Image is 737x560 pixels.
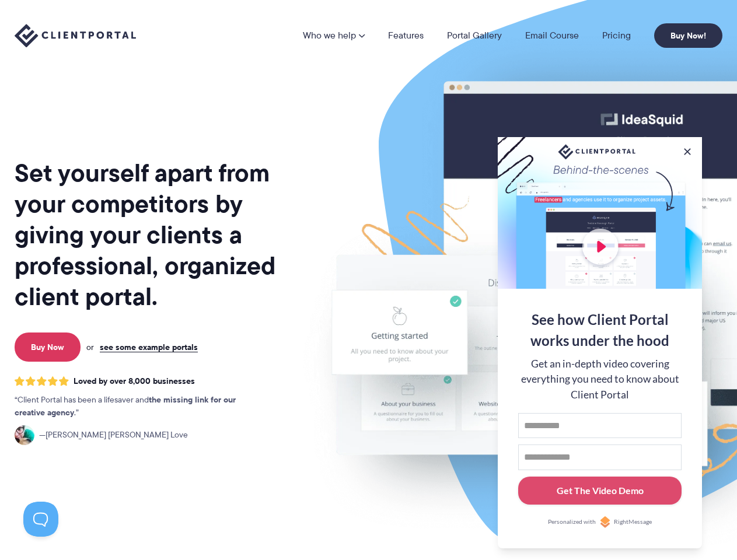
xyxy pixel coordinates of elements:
img: Personalized with RightMessage [599,516,611,528]
div: See how Client Portal works under the hood [518,309,682,351]
span: Loved by over 8,000 businesses [74,376,195,386]
button: Get The Video Demo [518,477,682,505]
span: or [86,342,94,352]
span: Personalized with [548,517,596,527]
div: Get an in-depth video covering everything you need to know about Client Portal [518,356,682,402]
a: Pricing [602,31,631,40]
a: Buy Now! [654,23,722,48]
a: Portal Gallery [447,31,502,40]
a: Features [388,31,424,40]
strong: the missing link for our creative agency [15,393,236,419]
span: [PERSON_NAME] [PERSON_NAME] Love [39,429,188,442]
a: see some example portals [100,342,198,352]
div: Get The Video Demo [557,484,644,498]
span: RightMessage [614,517,652,527]
a: Email Course [525,31,579,40]
p: Client Portal has been a lifesaver and . [15,394,260,419]
a: Personalized withRightMessage [518,516,682,528]
iframe: Toggle Customer Support [23,502,58,537]
a: Who we help [303,31,365,40]
a: Buy Now [15,332,81,362]
h1: Set yourself apart from your competitors by giving your clients a professional, organized client ... [15,157,298,312]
